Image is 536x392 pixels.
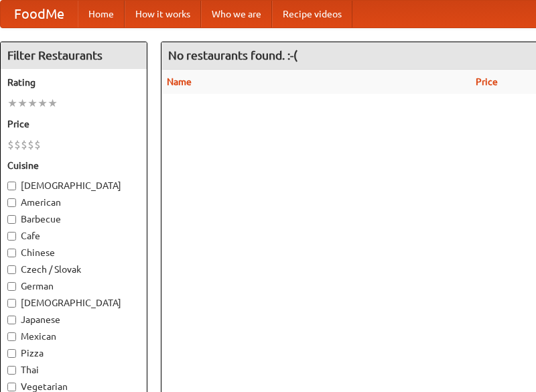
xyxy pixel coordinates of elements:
input: Cafe [7,232,16,241]
a: FoodMe [1,1,78,27]
a: Price [476,76,498,87]
h4: Filter Restaurants [1,42,147,69]
li: $ [7,137,14,152]
input: Thai [7,366,16,375]
a: Home [78,1,125,27]
input: Pizza [7,349,16,358]
li: $ [27,137,34,152]
input: [DEMOGRAPHIC_DATA] [7,299,16,308]
a: Recipe videos [272,1,352,27]
label: Mexican [7,330,140,343]
a: Who we are [201,1,272,27]
h5: Rating [7,76,140,89]
input: Mexican [7,332,16,341]
li: $ [34,137,41,152]
label: American [7,196,140,209]
h5: Price [7,117,140,131]
input: Czech / Slovak [7,265,16,274]
label: German [7,279,140,293]
input: Chinese [7,249,16,257]
label: [DEMOGRAPHIC_DATA] [7,296,140,310]
input: [DEMOGRAPHIC_DATA] [7,182,16,190]
li: ★ [38,96,48,111]
li: $ [21,137,27,152]
ng-pluralize: No restaurants found. :-( [168,49,297,62]
li: ★ [27,96,38,111]
label: Chinese [7,246,140,259]
input: Barbecue [7,215,16,224]
li: ★ [17,96,27,111]
label: Czech / Slovak [7,263,140,276]
input: American [7,198,16,207]
label: Cafe [7,229,140,243]
input: Vegetarian [7,383,16,391]
label: [DEMOGRAPHIC_DATA] [7,179,140,192]
label: Japanese [7,313,140,326]
h5: Cuisine [7,159,140,172]
a: Name [167,76,192,87]
a: How it works [125,1,201,27]
label: Pizza [7,346,140,360]
label: Barbecue [7,212,140,226]
input: Japanese [7,316,16,324]
li: ★ [7,96,17,111]
input: German [7,282,16,291]
li: ★ [48,96,58,111]
li: $ [14,137,21,152]
label: Thai [7,363,140,377]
